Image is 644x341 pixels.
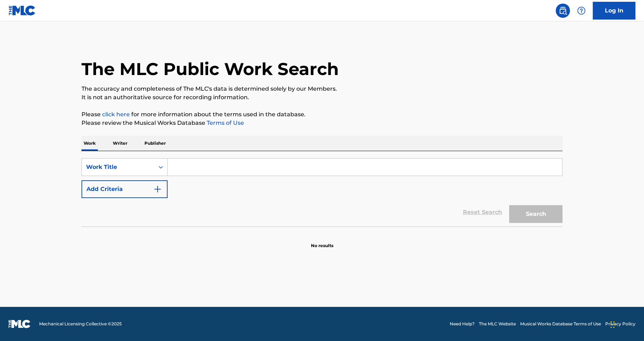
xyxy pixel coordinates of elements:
span: Mechanical Licensing Collective © 2025 [39,321,122,327]
a: The MLC Website [479,321,516,327]
img: MLC Logo [9,5,36,16]
div: Drag [611,314,615,335]
a: click here [102,111,130,118]
img: help [577,6,586,15]
img: 9d2ae6d4665cec9f34b9.svg [153,185,162,193]
p: Work [81,136,98,151]
p: Please for more information about the terms used in the database. [81,110,563,119]
p: The accuracy and completeness of The MLC's data is determined solely by our Members. [81,85,563,93]
a: Privacy Policy [605,321,635,327]
button: Add Criteria [81,180,168,198]
form: Search Form [81,158,563,227]
a: Need Help? [450,321,475,327]
a: Musical Works Database Terms of Use [520,321,601,327]
a: Terms of Use [205,119,244,126]
a: Log In [593,2,635,20]
div: Help [574,4,588,18]
img: logo [9,320,31,328]
p: Please review the Musical Works Database [81,119,563,127]
img: search [559,6,567,15]
h1: The MLC Public Work Search [81,58,339,80]
iframe: Chat Widget [608,307,644,341]
p: Publisher [142,136,168,151]
div: Work Title [86,163,150,171]
p: It is not an authoritative source for recording information. [81,93,563,102]
p: No results [311,234,333,249]
p: Writer [111,136,130,151]
a: Public Search [556,4,570,18]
